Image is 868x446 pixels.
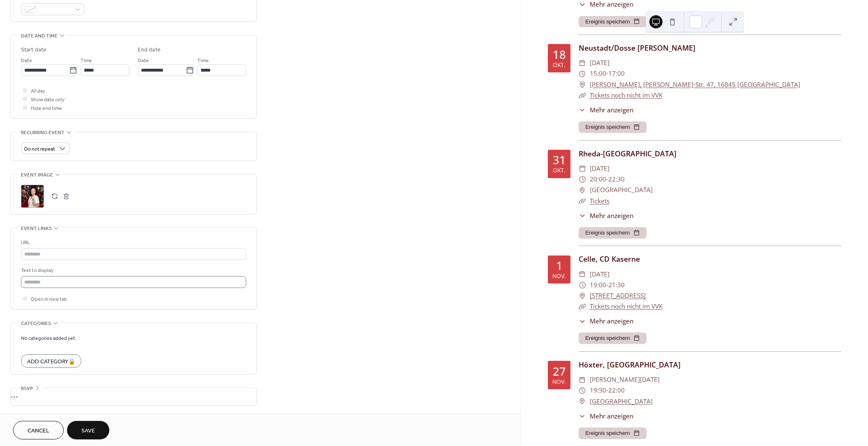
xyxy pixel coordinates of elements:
a: Tickets noch nicht im VVK [590,91,663,100]
div: Okt. [553,62,566,68]
div: ​ [579,385,586,396]
span: Open in new tab [31,295,67,304]
span: Cancel [28,427,49,435]
button: Ereignis speichern [579,332,646,344]
div: ​ [579,211,586,221]
button: Save [67,421,109,439]
span: - [606,174,608,185]
span: Do not repeat [24,144,55,154]
span: - [606,385,608,396]
div: Text to display [21,266,245,275]
span: Event image [21,171,53,179]
div: Nov. [552,273,566,279]
span: [DATE] [590,58,609,68]
a: Neustadt/Dosse [PERSON_NAME] [579,43,695,53]
span: All day [31,87,45,95]
div: ​ [579,105,586,115]
span: Date and time [21,32,58,40]
button: Ereignis speichern [579,121,646,133]
div: ​ [579,374,586,385]
span: - [606,280,608,290]
a: [PERSON_NAME], [PERSON_NAME]-Str. 47, 16845 [GEOGRAPHIC_DATA] [590,79,800,90]
span: Mehr anzeigen [590,211,633,221]
span: No categories added yet. [21,334,76,343]
a: Celle, CD Kaserne [579,254,640,264]
div: ​ [579,290,586,301]
div: ​ [579,79,586,90]
span: [DATE] [590,163,609,174]
div: End date [138,46,161,54]
a: Rheda-[GEOGRAPHIC_DATA] [579,149,676,158]
span: 15:00 [590,68,606,79]
span: Save [81,427,95,435]
div: ​ [579,163,586,174]
div: ​ [579,185,586,195]
span: Date [21,56,32,65]
span: Recurring event [21,128,65,137]
div: ​ [579,90,586,101]
span: 19:00 [590,280,606,290]
div: Okt. [553,167,566,173]
div: ​ [579,316,586,326]
a: Tickets noch nicht im VVK [590,302,663,311]
div: ​ [579,58,586,68]
span: Mehr anzeigen [590,105,633,115]
span: Event links [21,224,52,233]
div: ••• [11,388,256,405]
button: ​Mehr anzeigen [579,411,633,421]
span: 19:30 [590,385,606,396]
button: Ereignis speichern [579,16,646,28]
button: Ereignis speichern [579,227,646,239]
div: ​ [579,280,586,290]
button: ​Mehr anzeigen [579,105,633,115]
div: ; [21,185,44,208]
span: Time [197,56,209,65]
span: Time [81,56,92,65]
div: 31 [553,154,566,166]
span: 22:30 [608,174,625,185]
div: Höxter, [GEOGRAPHIC_DATA] [579,359,841,370]
button: Cancel [13,421,64,439]
div: Start date [21,46,46,54]
span: Hide end time [31,104,62,113]
a: Tickets [590,197,609,205]
span: 21:30 [608,280,625,290]
a: [STREET_ADDRESS] [590,290,646,301]
div: ​ [579,196,586,207]
span: Categories [21,319,51,328]
div: ​ [579,396,586,407]
button: Ereignis speichern [579,427,646,439]
div: 27 [553,366,566,377]
div: URL [21,238,245,247]
button: ​Mehr anzeigen [579,316,633,326]
span: 20:00 [590,174,606,185]
div: 1 [556,260,563,272]
div: Nov. [552,379,566,385]
span: Mehr anzeigen [590,316,633,326]
div: ​ [579,411,586,421]
div: 18 [553,49,566,60]
div: ​ [579,269,586,280]
span: Mehr anzeigen [590,411,633,421]
span: [GEOGRAPHIC_DATA] [590,185,653,195]
span: RSVP [21,384,33,393]
span: [DATE] [590,269,609,280]
span: - [606,68,608,79]
span: 17:00 [608,68,625,79]
div: ​ [579,68,586,79]
span: Date [138,56,149,65]
span: 22:00 [608,385,625,396]
span: Show date only [31,95,65,104]
span: [PERSON_NAME][DATE] [590,374,660,385]
div: ​ [579,301,586,312]
a: [GEOGRAPHIC_DATA] [590,396,653,407]
div: ​ [579,174,586,185]
button: ​Mehr anzeigen [579,211,633,221]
